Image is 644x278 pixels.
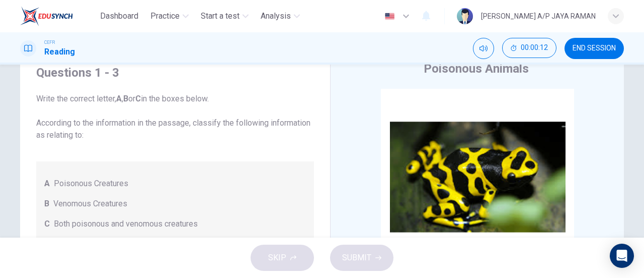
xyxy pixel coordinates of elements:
span: Venomous Creatures [53,198,127,210]
span: B [44,198,49,210]
img: EduSynch logo [20,6,73,26]
h1: Reading [44,46,75,58]
span: Start a test [201,10,239,22]
button: END SESSION [565,38,624,59]
b: C [135,94,141,103]
div: [PERSON_NAME] A/P JAYA RAMAN [481,10,596,22]
div: Mute [473,38,494,59]
button: Start a test [197,7,253,25]
img: en [383,13,396,20]
span: Practice [150,10,180,22]
span: END SESSION [573,44,616,52]
span: Analysis [261,10,291,22]
button: Analysis [257,7,304,25]
button: 00:00:12 [502,38,556,58]
span: 00:00:12 [521,44,548,52]
span: Dashboard [100,10,138,22]
span: Write the correct letter, , or in the boxes below. According to the information in the passage, c... [36,93,314,141]
span: A [44,178,50,190]
a: EduSynch logo [20,6,96,26]
b: B [123,94,128,103]
span: C [44,218,50,230]
h4: Questions 1 - 3 [36,65,314,81]
button: Practice [146,7,193,25]
b: A [116,94,122,103]
div: Hide [502,38,556,59]
button: Dashboard [96,7,142,25]
span: Poisonous Creatures [54,178,128,190]
span: Both poisonous and venomous creatures [54,218,198,230]
div: Open Intercom Messenger [610,244,634,268]
img: Profile picture [457,8,473,24]
h4: Poisonous Animals [424,61,529,77]
span: CEFR [44,39,55,46]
